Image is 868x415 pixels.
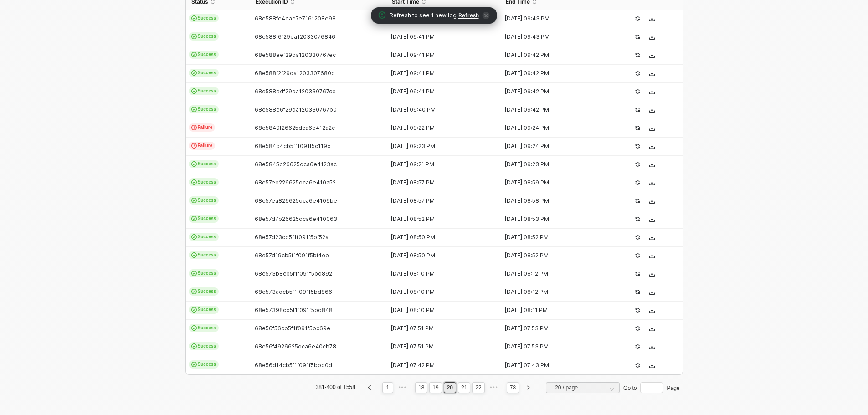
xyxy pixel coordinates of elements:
div: [DATE] 07:51 PM [386,325,493,332]
span: icon-close [483,12,490,19]
button: right [522,382,534,393]
span: icon-download [649,34,655,40]
span: Success [189,269,219,277]
span: icon-download [649,143,655,149]
span: icon-success-page [635,89,640,94]
a: 78 [507,383,519,393]
span: 68e57ea826625dca6e4109be [255,197,337,204]
input: Page Size [551,383,614,393]
span: icon-cards [191,307,197,313]
span: 68e57eb226625dca6e410a52 [255,179,336,186]
span: icon-success-page [635,216,640,222]
span: icon-cards [191,70,197,76]
div: [DATE] 08:53 PM [500,215,607,223]
span: icon-success-page [635,326,640,331]
span: Success [189,215,219,223]
span: icon-download [649,289,655,295]
span: Success [189,342,219,350]
span: Success [189,233,219,241]
span: icon-success-page [635,34,640,40]
div: [DATE] 08:52 PM [386,215,493,223]
div: [DATE] 07:53 PM [500,343,607,350]
span: icon-success-page [635,16,640,21]
span: icon-cards [191,88,197,94]
div: [DATE] 09:41 PM [386,33,493,41]
li: Previous 5 Pages [395,382,410,393]
span: icon-success-page [635,253,640,258]
span: icon-success-page [635,71,640,76]
div: [DATE] 08:57 PM [386,179,493,186]
div: [DATE] 08:10 PM [386,307,493,314]
div: [DATE] 08:50 PM [386,234,493,241]
span: Success [189,196,219,205]
span: Failure [189,142,216,150]
span: icon-cards [191,198,197,203]
span: icon-success-page [635,180,640,185]
span: 68e5849f26625dca6e412a2c [255,124,335,131]
div: [DATE] 09:43 PM [500,15,607,22]
span: icon-cards [191,343,197,349]
span: Success [189,251,219,259]
div: [DATE] 07:43 PM [500,362,607,369]
div: [DATE] 09:42 PM [500,88,607,95]
span: icon-download [649,271,655,277]
span: icon-success-page [635,143,640,149]
span: 68e573b8cb5f1f091f5bd892 [255,270,332,277]
span: icon-download [649,180,655,185]
span: icon-success-page [635,271,640,277]
a: 21 [458,383,470,393]
span: Success [189,287,219,296]
div: [DATE] 08:12 PM [500,270,607,277]
span: 20 / page [555,381,614,395]
div: [DATE] 08:57 PM [386,197,493,205]
span: 68e584b4cb5f1f091f5c119c [255,143,330,149]
span: icon-download [649,16,655,21]
span: Success [189,360,219,369]
li: Next Page [521,382,535,393]
div: [DATE] 08:52 PM [500,252,607,259]
span: 68e56f56cb5f1f091f5bc69e [255,325,330,332]
li: 381-400 of 1558 [314,382,357,393]
span: Success [189,160,219,168]
div: [DATE] 08:58 PM [500,197,607,205]
span: icon-cards [191,216,197,221]
span: Refresh to see 1 new log [390,11,457,20]
div: [DATE] 09:41 PM [386,70,493,77]
span: Success [189,32,219,41]
span: icon-download [649,89,655,94]
div: [DATE] 09:43 PM [500,33,607,41]
span: icon-download [649,307,655,313]
a: 18 [416,383,427,393]
div: [DATE] 09:22 PM [386,124,493,132]
span: 68e588f6f29da12033076846 [255,33,335,40]
div: [DATE] 09:23 PM [500,161,607,168]
span: icon-cards [191,289,197,294]
div: [DATE] 09:40 PM [386,106,493,113]
div: [DATE] 07:53 PM [500,325,607,332]
span: icon-success-page [635,125,640,131]
span: Refresh [458,12,479,19]
span: Success [189,51,219,59]
li: 19 [429,382,442,393]
span: icon-download [649,125,655,131]
span: 68e57d7b26625dca6e410063 [255,215,337,222]
span: icon-download [649,52,655,58]
a: 19 [430,383,441,393]
span: icon-cards [191,325,197,331]
span: 68e588e6f29da120330767b0 [255,106,337,113]
span: icon-cards [191,271,197,276]
span: icon-download [649,326,655,331]
div: [DATE] 07:42 PM [386,362,493,369]
span: icon-cards [191,15,197,21]
span: Success [189,69,219,77]
div: [DATE] 09:24 PM [500,124,607,132]
span: icon-download [649,216,655,222]
div: [DATE] 08:10 PM [386,270,493,277]
span: 68e57d19cb5f1f091f5bf4ee [255,252,329,259]
span: Failure [189,123,216,132]
li: 21 [458,382,470,393]
li: 22 [472,382,484,393]
input: Page [640,382,663,393]
span: icon-success-page [635,363,640,368]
